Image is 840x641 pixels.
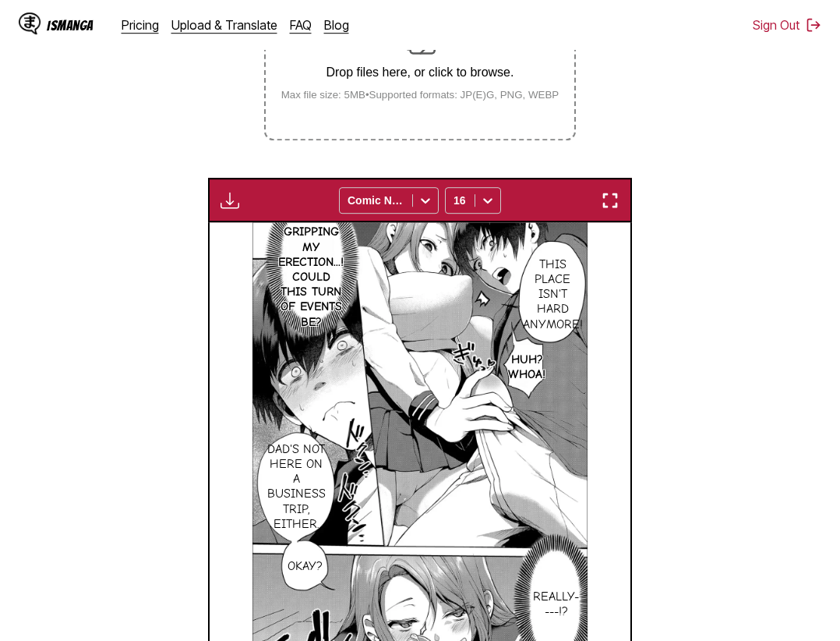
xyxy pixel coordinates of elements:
p: Drop files here, or click to browse. [269,66,572,80]
p: Really----!? [530,586,582,622]
img: Download translated images [221,191,239,210]
p: Huh? Whoa! [505,349,549,385]
img: Enter fullscreen [601,191,619,210]
a: Pricing [122,17,159,33]
a: Blog [324,17,349,33]
a: Upload & Translate [171,17,277,33]
img: IsManga Logo [19,12,41,34]
a: FAQ [290,17,312,33]
p: This place isn't hard anymore! [520,254,586,335]
small: Max file size: 5MB • Supported formats: JP(E)G, PNG, WEBP [269,89,572,101]
p: Dad's not here on a business trip, either. [264,439,329,535]
a: IsManga LogoIsManga [19,12,122,37]
p: I'm gripping my erection...! Could this turn of events be? [275,207,347,333]
button: Sign Out [753,17,821,33]
img: Sign out [806,17,821,33]
div: IsManga [47,18,94,33]
p: Okay? [284,556,326,577]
